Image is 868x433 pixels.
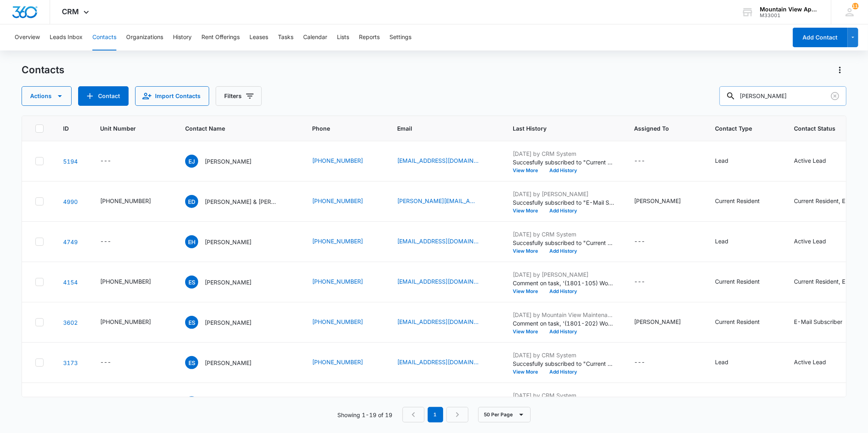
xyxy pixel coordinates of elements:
[62,7,79,16] span: CRM
[100,156,111,166] div: ---
[634,237,645,247] div: ---
[634,277,645,287] div: ---
[312,156,378,166] div: Phone - (970) 556-4115 - Select to Edit Field
[135,86,209,106] button: Import Contacts
[397,197,493,206] div: Email - emily.deline@icloud.com - Select to Edit Field
[63,279,78,286] a: Navigate to contact details page for Emily Speck
[478,407,531,422] button: 50 Per Page
[513,270,614,279] p: [DATE] by [PERSON_NAME]
[513,351,614,359] p: [DATE] by CRM System
[185,356,266,369] div: Contact Name - Emily Smith - Select to Edit Field
[100,197,151,205] div: [PHONE_NUMBER]
[278,24,293,50] button: Tasks
[794,156,826,165] div: Active Lead
[428,407,443,422] em: 1
[100,124,166,133] span: Unit Number
[185,396,266,409] div: Contact Name - Emily Jelden - Select to Edit Field
[715,237,743,247] div: Contact Type - Lead - Select to Edit Field
[760,13,819,18] div: account id
[397,237,493,247] div: Email - littlesthood@gmail.com - Select to Edit Field
[634,358,645,367] div: ---
[397,358,479,366] a: [EMAIL_ADDRESS][DOMAIN_NAME]
[205,318,251,327] p: [PERSON_NAME]
[634,156,645,166] div: ---
[50,24,83,50] button: Leads Inbox
[312,197,363,205] a: [PHONE_NUMBER]
[63,359,78,366] a: Navigate to contact details page for Emily Smith
[634,156,660,166] div: Assigned To - - Select to Edit Field
[312,237,363,245] a: [PHONE_NUMBER]
[513,190,614,198] p: [DATE] by [PERSON_NAME]
[100,358,126,367] div: Unit Number - - Select to Edit Field
[205,238,251,246] p: [PERSON_NAME]
[397,317,493,327] div: Email - emilyaturnell@gmail.com - Select to Edit Field
[794,358,826,366] div: Active Lead
[249,24,268,50] button: Leases
[397,237,479,245] a: [EMAIL_ADDRESS][DOMAIN_NAME]
[513,370,544,374] button: View More
[312,124,366,133] span: Phone
[794,317,842,326] div: E-Mail Subscriber
[793,28,848,47] button: Add Contact
[513,289,544,294] button: View More
[63,124,69,133] span: ID
[634,197,681,205] div: [PERSON_NAME]
[513,329,544,334] button: View More
[185,356,198,369] span: ES
[185,155,198,168] span: EJ
[185,195,198,208] span: ED
[303,24,327,50] button: Calendar
[312,317,378,327] div: Phone - (970) 691-7811 - Select to Edit Field
[100,317,166,327] div: Unit Number - 545-1801-202 - Select to Edit Field
[715,156,728,165] div: Lead
[544,289,583,294] button: Add History
[397,358,493,367] div: Email - emilyaturnell@gmail.com - Select to Edit Field
[100,358,111,367] div: ---
[794,156,841,166] div: Contact Status - Active Lead - Select to Edit Field
[185,316,198,329] span: ES
[715,317,760,326] div: Current Resident
[513,230,614,238] p: [DATE] by CRM System
[829,90,842,103] button: Clear
[100,237,111,247] div: ---
[719,86,846,106] input: Search Contacts
[205,359,251,367] p: [PERSON_NAME]
[513,359,614,368] p: Succesfully subscribed to "Current Residents ".
[312,358,378,367] div: Phone - (970) 691-7811 - Select to Edit Field
[715,358,728,366] div: Lead
[513,249,544,254] button: View More
[715,197,774,206] div: Contact Type - Current Resident - Select to Edit Field
[100,156,126,166] div: Unit Number - - Select to Edit Field
[634,358,660,367] div: Assigned To - - Select to Edit Field
[544,249,583,254] button: Add History
[185,276,266,289] div: Contact Name - Emily Speck - Select to Edit Field
[201,24,240,50] button: Rent Offerings
[205,197,278,206] p: [PERSON_NAME] & [PERSON_NAME]
[513,168,544,173] button: View More
[513,238,614,247] p: Succesfully subscribed to "Current Residents ".
[513,208,544,213] button: View More
[185,316,266,329] div: Contact Name - Emily Smith - Select to Edit Field
[22,86,72,106] button: Actions
[205,157,251,166] p: [PERSON_NAME]
[715,277,760,286] div: Current Resident
[22,64,64,76] h1: Contacts
[397,124,481,133] span: Email
[312,156,363,165] a: [PHONE_NUMBER]
[185,276,198,289] span: ES
[833,63,846,77] button: Actions
[397,277,493,287] div: Email - emilyspeck1994@gmail.com - Select to Edit Field
[513,198,614,207] p: Succesfully subscribed to "E-Mail Subscribers".
[634,197,695,206] div: Assigned To - Makenna Berry - Select to Edit Field
[185,155,266,168] div: Contact Name - Emily J Anderson - Select to Edit Field
[402,407,468,422] nav: Pagination
[63,238,78,245] a: Navigate to contact details page for Emily Hood
[794,237,826,245] div: Active Lead
[185,396,198,409] span: EJ
[544,208,583,213] button: Add History
[397,156,479,165] a: [EMAIL_ADDRESS][DOMAIN_NAME]
[312,317,363,326] a: [PHONE_NUMBER]
[312,277,363,286] a: [PHONE_NUMBER]
[312,277,378,287] div: Phone - (970) 657-1780 - Select to Edit Field
[100,277,151,286] div: [PHONE_NUMBER]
